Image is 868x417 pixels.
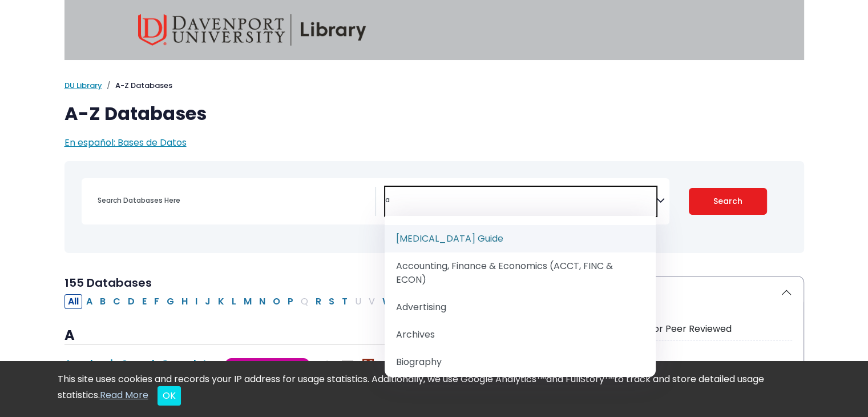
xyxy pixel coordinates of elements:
[178,294,191,309] button: Filter Results H
[385,252,656,294] li: Accounting, Finance & Economics (ACCT, FINC & ECON)
[64,294,82,309] button: All
[240,294,255,309] button: Filter Results M
[192,294,201,309] button: Filter Results I
[64,356,213,371] a: Academic Search Complete
[64,327,553,344] h3: A
[321,359,333,370] img: Scholarly or Peer Reviewed
[83,294,96,309] button: Filter Results A
[91,192,375,209] input: Search database by title or keyword
[342,359,353,370] img: Audio & Video
[138,14,366,46] img: Davenport University Library
[124,294,138,309] button: Filter Results D
[215,294,228,309] button: Filter Results K
[96,294,109,309] button: Filter Results B
[689,188,767,215] button: Submit for Search Results
[64,136,187,149] a: En español: Bases de Datos
[385,225,656,252] li: [MEDICAL_DATA] Guide
[312,294,325,309] button: Filter Results R
[609,346,792,359] div: e-Book
[102,80,172,91] li: A-Z Databases
[284,294,297,309] button: Filter Results P
[201,294,214,309] button: Filter Results J
[567,276,804,308] button: Icon Legend
[139,294,150,309] button: Filter Results E
[379,294,395,309] button: Filter Results W
[338,294,351,309] button: Filter Results T
[110,294,124,309] button: Filter Results C
[385,197,656,206] textarea: Search
[385,294,656,321] li: Advertising
[151,294,163,309] button: Filter Results F
[64,80,102,91] a: DU Library
[64,80,804,91] nav: breadcrumb
[385,321,656,348] li: Archives
[64,161,804,253] nav: Search filters
[100,388,148,402] a: Read More
[64,103,804,125] h1: A-Z Databases
[269,294,284,309] button: Filter Results O
[256,294,269,309] button: Filter Results N
[58,372,811,406] div: This site uses cookies and records your IP address for usage statistics. Additionally, we use Goo...
[158,386,181,406] button: Close
[385,348,656,376] li: Biography
[228,294,240,309] button: Filter Results L
[64,294,450,307] div: Alpha-list to filter by first letter of database name
[64,275,152,291] span: 155 Databases
[325,294,338,309] button: Filter Results S
[362,359,374,370] img: MeL (Michigan electronic Library)
[225,358,310,371] span: Good Starting Point
[609,322,792,336] div: Scholarly or Peer Reviewed
[163,294,177,309] button: Filter Results G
